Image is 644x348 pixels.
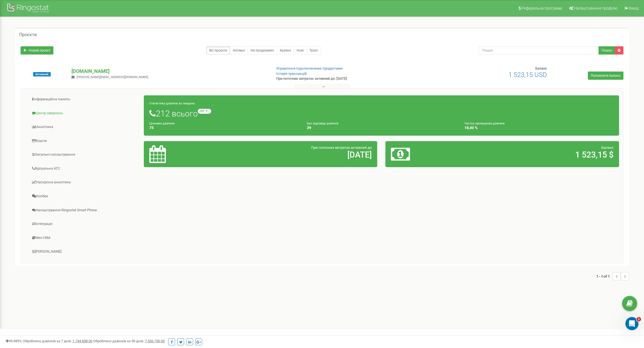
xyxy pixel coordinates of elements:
[464,126,614,130] h4: 18,40 %
[574,6,617,10] span: Налаштування профілю
[19,32,37,37] h5: Проєкти
[25,190,144,203] a: Колбек
[226,150,372,159] h2: [DATE]
[468,150,614,159] h2: 1 523,15 $
[307,126,456,130] h4: 39
[25,231,144,245] a: Mini CRM
[311,146,372,150] span: При поточних витратах активний до
[599,46,615,55] button: Пошук
[21,46,53,55] a: Новий проєкт
[25,162,144,175] a: Віртуальна АТС
[149,102,195,105] small: Статистика дзвінків за тиждень
[596,272,612,280] span: 1 - 1 of 1
[601,146,614,150] span: Баланс
[198,109,211,114] small: +97
[588,72,623,80] a: Поповнити баланс
[149,109,614,118] h1: 212 всього
[637,317,641,321] span: 1
[149,126,299,130] h4: 75
[522,6,562,10] span: Реферальна програма
[277,46,294,55] a: Архівні
[25,204,144,217] a: Налаштування Ringostat Smart Phone
[71,68,267,75] p: [DOMAIN_NAME]
[625,317,639,330] iframe: Intercom live chat
[276,66,343,70] a: Управління підключеними продуктами
[307,122,338,125] small: Без відповіді дзвінків
[248,46,277,55] a: Не продовжені
[629,6,639,10] span: Вихід
[464,122,505,125] small: Частка пропущених дзвінків
[276,72,307,76] a: Історія транзакцій
[25,217,144,231] a: Інтеграція
[33,72,51,76] span: Активний
[596,267,629,286] nav: ...
[25,176,144,189] a: Наскрізна аналітика
[535,66,547,70] span: Баланс
[479,46,599,55] input: Пошук
[25,107,144,120] a: Центр звернень
[206,46,230,55] a: Всі проєкти
[25,93,144,106] a: Інформаційна панель
[230,46,248,55] a: Активні
[25,134,144,148] a: Кошти
[276,76,421,81] p: При поточних витратах активний до: [DATE]
[294,46,307,55] a: Нові
[77,75,148,79] span: [PERSON_NAME][EMAIL_ADDRESS][DOMAIN_NAME]
[25,148,144,161] a: Загальні налаштування
[149,122,174,125] small: Цільових дзвінків
[307,46,321,55] a: Тріал
[25,245,144,258] a: [PERSON_NAME]
[508,71,547,79] span: 1 523,15 USD
[25,120,144,134] a: Аналiтика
